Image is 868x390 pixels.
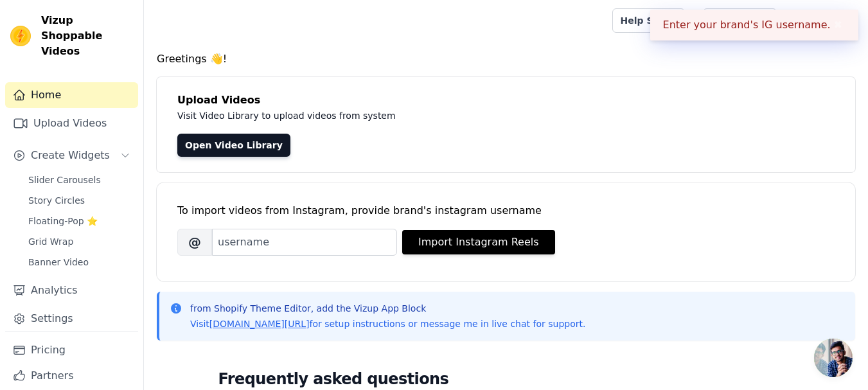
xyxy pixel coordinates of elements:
[10,26,31,46] img: Vizup
[190,317,585,330] p: Visit for setup instructions or message me in live chat for support.
[21,253,138,271] a: Banner Video
[831,17,846,33] button: Close
[177,108,753,123] p: Visit Video Library to upload videos from system
[177,93,835,108] h4: Upload Videos
[177,134,290,157] a: Open Video Library
[28,173,101,186] span: Slider Carousels
[650,10,858,40] div: Enter your brand's IG username.
[41,13,133,59] span: Vizup Shoppable Videos
[808,9,858,32] p: My Store
[703,8,777,33] a: Book Demo
[402,230,555,254] button: Import Instagram Reels
[21,233,138,251] a: Grid Wrap
[5,143,138,168] button: Create Widgets
[28,256,89,269] span: Banner Video
[28,235,73,248] span: Grid Wrap
[21,171,138,189] a: Slider Carousels
[28,215,98,227] span: Floating-Pop ⭐
[31,148,110,163] span: Create Widgets
[190,302,585,315] p: from Shopify Theme Editor, add the Vizup App Block
[177,229,212,256] span: @
[5,111,138,136] a: Upload Videos
[28,194,85,207] span: Story Circles
[157,51,855,67] h4: Greetings 👋!
[209,319,310,329] a: [DOMAIN_NAME][URL]
[5,82,138,108] a: Home
[814,339,853,377] a: Open chat
[177,203,835,218] div: To import videos from Instagram, provide brand's instagram username
[212,229,397,256] input: username
[5,278,138,303] a: Analytics
[21,191,138,209] a: Story Circles
[5,306,138,332] a: Settings
[5,337,138,363] a: Pricing
[787,9,858,32] button: M My Store
[612,8,685,33] a: Help Setup
[21,212,138,230] a: Floating-Pop ⭐
[5,363,138,389] a: Partners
